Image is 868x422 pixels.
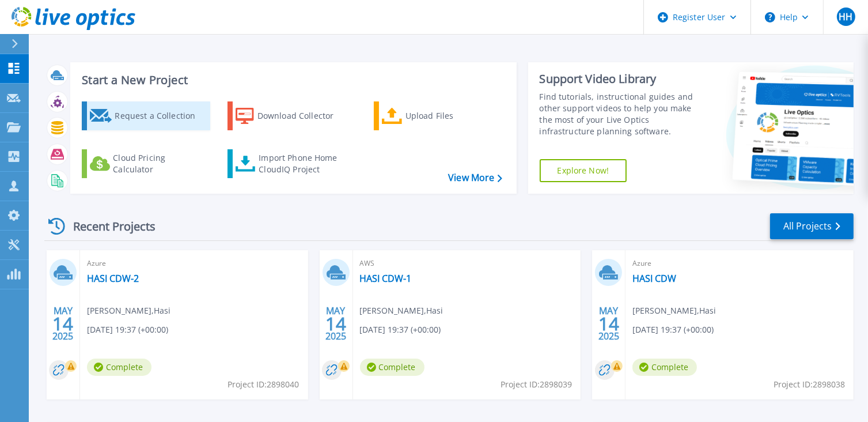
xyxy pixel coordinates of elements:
[598,319,619,329] span: 14
[52,303,74,345] div: MAY 2025
[113,152,205,175] div: Cloud Pricing Calculator
[360,257,574,270] span: AWS
[540,71,703,86] div: Support Video Library
[405,104,498,127] div: Upload Files
[82,74,502,86] h3: Start a New Project
[82,101,210,130] a: Request a Collection
[632,273,676,284] a: HASI CDW
[501,378,572,391] span: Project ID: 2898039
[540,159,627,182] a: Explore Now!
[374,101,502,130] a: Upload Files
[360,304,444,317] span: [PERSON_NAME] , Hasi
[770,213,854,239] a: All Projects
[87,304,170,317] span: [PERSON_NAME] , Hasi
[360,359,424,376] span: Complete
[540,91,703,137] div: Find tutorials, instructional guides and other support videos to help you make the most of your L...
[632,257,847,270] span: Azure
[598,303,620,345] div: MAY 2025
[632,304,716,317] span: [PERSON_NAME] , Hasi
[44,212,171,240] div: Recent Projects
[228,378,300,391] span: Project ID: 2898040
[360,273,412,284] a: HASI CDW-1
[115,104,207,127] div: Request a Collection
[87,323,168,336] span: [DATE] 19:37 (+00:00)
[839,12,852,21] span: HH
[774,378,845,391] span: Project ID: 2898038
[632,359,697,376] span: Complete
[360,323,441,336] span: [DATE] 19:37 (+00:00)
[257,104,350,127] div: Download Collector
[52,319,73,329] span: 14
[87,359,151,376] span: Complete
[325,303,347,345] div: MAY 2025
[87,273,139,284] a: HASI CDW-2
[632,323,714,336] span: [DATE] 19:37 (+00:00)
[259,152,348,175] div: Import Phone Home CloudIQ Project
[87,257,301,270] span: Azure
[228,101,356,130] a: Download Collector
[82,149,210,178] a: Cloud Pricing Calculator
[325,319,346,329] span: 14
[448,172,502,183] a: View More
